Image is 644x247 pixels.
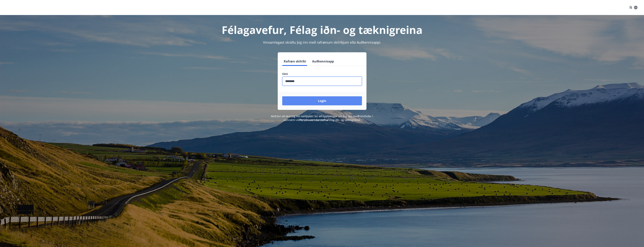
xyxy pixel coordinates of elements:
button: Login [282,96,362,105]
button: Auðkennisapp [311,57,335,66]
button: ÍS [627,4,639,11]
button: Rafræn skilríki [282,57,308,66]
span: Vinsamlegast skráðu þig inn með rafrænum skilríkjum eða Auðkennisappi. [263,40,381,45]
h1: Félagavefur, Félag iðn- og tæknigreina [191,23,453,37]
a: Persónuverndarstefna [300,118,328,122]
label: Sími [282,72,362,76]
span: Með því að skrá þig inn samþykkir þú að upplýsingar um þig séu meðhöndlaðar í samræmi við Félag i... [271,114,373,122]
